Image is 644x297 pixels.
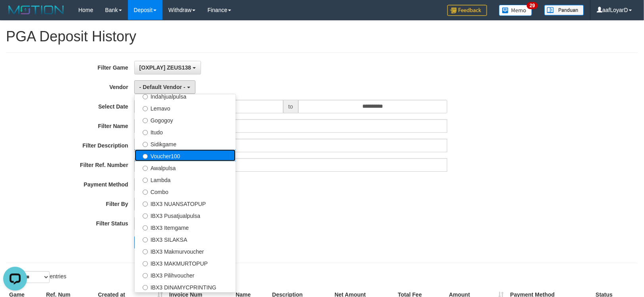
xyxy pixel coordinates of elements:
[143,106,148,111] input: Lemavo
[135,281,236,293] label: IBX3 DINAMYCPRINTING
[6,271,66,283] label: Show entries
[135,185,236,197] label: Combo
[143,237,148,243] input: IBX3 SILAKSA
[135,90,236,102] label: Indahjualpulsa
[143,261,148,266] input: IBX3 MAKMURTOPUP
[135,173,236,185] label: Lambda
[499,5,532,16] img: Button%20Memo.svg
[143,190,148,195] input: Combo
[143,178,148,183] input: Lambda
[143,249,148,254] input: IBX3 Makmurvoucher
[3,3,27,27] button: Open LiveChat chat widget
[143,130,148,135] input: Itudo
[135,138,236,149] label: Sidikgame
[283,100,298,113] span: to
[135,161,236,173] label: Awalpulsa
[134,61,201,74] button: [OXPLAY] ZEUS138
[20,271,50,283] select: Showentries
[143,166,148,171] input: Awalpulsa
[135,149,236,161] label: Voucher100
[143,214,148,219] input: IBX3 Pusatjualpulsa
[135,221,236,233] label: IBX3 Itemgame
[143,225,148,231] input: IBX3 Itemgame
[143,202,148,207] input: IBX3 NUANSATOPUP
[135,126,236,138] label: Itudo
[139,84,186,90] span: - Default Vendor -
[134,80,195,94] button: - Default Vendor -
[135,102,236,114] label: Lemavo
[135,209,236,221] label: IBX3 Pusatjualpulsa
[139,64,191,71] span: [OXPLAY] ZEUS138
[135,114,236,126] label: Gogogoy
[135,197,236,209] label: IBX3 NUANSATOPUP
[6,29,638,45] h1: PGA Deposit History
[447,5,487,16] img: Feedback.jpg
[143,118,148,123] input: Gogogoy
[6,4,66,16] img: MOTION_logo.png
[143,94,148,99] input: Indahjualpulsa
[527,2,538,9] span: 29
[135,257,236,269] label: IBX3 MAKMURTOPUP
[544,5,584,16] img: panduan.png
[135,269,236,281] label: IBX3 Pilihvoucher
[135,245,236,257] label: IBX3 Makmurvoucher
[143,273,148,278] input: IBX3 Pilihvoucher
[135,233,236,245] label: IBX3 SILAKSA
[143,142,148,147] input: Sidikgame
[143,154,148,159] input: Voucher100
[143,285,148,290] input: IBX3 DINAMYCPRINTING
